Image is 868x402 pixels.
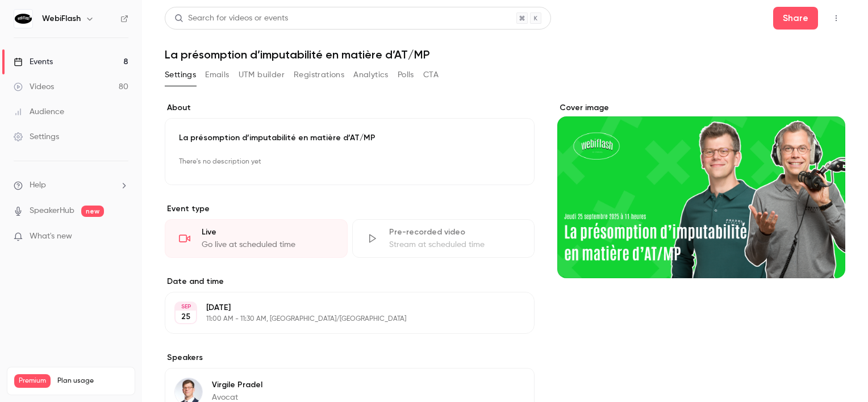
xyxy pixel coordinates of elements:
p: 25 [181,311,190,323]
section: Cover image [557,102,845,278]
button: UTM builder [239,66,285,84]
iframe: Noticeable Trigger [115,232,128,242]
h6: WebiFlash [42,13,81,24]
button: Share [773,7,818,30]
button: Polls [398,66,414,84]
button: Analytics [353,66,389,84]
div: Stream at scheduled time [389,239,521,250]
div: Settings [14,131,59,143]
p: Event type [165,203,535,215]
p: There's no description yet [179,153,520,171]
p: [DATE] [206,302,474,313]
button: Emails [205,66,229,84]
p: La présomption d’imputabilité en matière d’AT/MP [179,132,520,144]
span: new [81,206,104,217]
div: SEP [176,303,196,311]
span: Help [30,179,46,191]
p: Virgile Pradel [212,379,262,391]
label: Speakers [165,352,535,363]
div: Pre-recorded videoStream at scheduled time [352,219,535,258]
button: Settings [165,66,196,84]
button: CTA [423,66,439,84]
div: Events [14,56,53,68]
div: Videos [14,81,54,93]
a: SpeakerHub [30,205,74,217]
div: Live [202,227,333,238]
h1: La présomption d’imputabilité en matière d’AT/MP [165,48,845,61]
label: About [165,102,535,114]
label: Date and time [165,276,535,287]
div: Go live at scheduled time [202,239,333,250]
span: Plan usage [57,376,128,386]
img: WebiFlash [14,10,32,28]
div: LiveGo live at scheduled time [165,219,348,258]
li: help-dropdown-opener [14,179,128,191]
span: Premium [14,374,51,388]
p: 11:00 AM - 11:30 AM, [GEOGRAPHIC_DATA]/[GEOGRAPHIC_DATA] [206,315,474,324]
span: What's new [30,231,72,242]
label: Cover image [557,102,845,114]
div: Audience [14,106,64,118]
div: Search for videos or events [174,12,288,24]
button: Registrations [294,66,344,84]
div: Pre-recorded video [389,227,521,238]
